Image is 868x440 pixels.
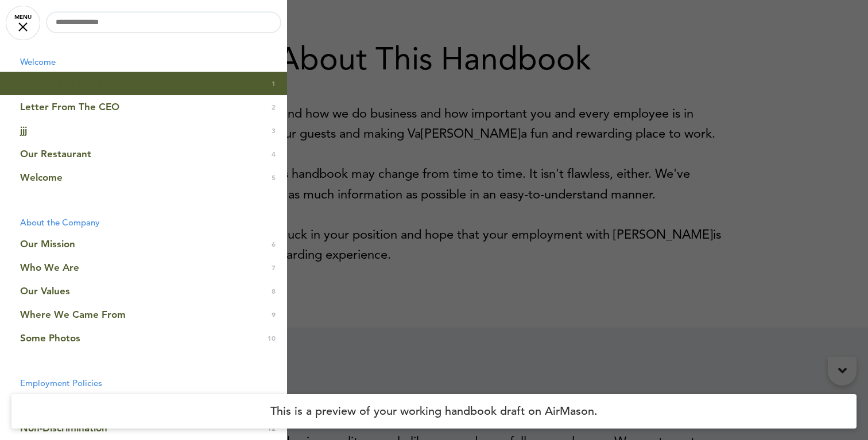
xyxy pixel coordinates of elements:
[272,149,276,159] span: 4
[20,102,119,112] span: Letter From The CEO
[20,333,80,343] span: Some Photos
[272,173,276,182] span: 5
[20,239,75,249] span: Our Mission
[272,286,276,296] span: 8
[20,79,121,88] span: About This Handbook
[6,6,40,40] a: MENU
[20,263,79,272] span: Who We Are
[20,286,70,296] span: Our Values
[272,102,276,112] span: 2
[268,333,276,343] span: 10
[20,173,63,182] span: Welcome
[11,394,857,429] h4: This is a preview of your working handbook draft on AirMason.
[272,310,276,320] span: 9
[20,310,126,320] span: Where We Came From
[272,239,276,249] span: 6
[20,149,91,159] span: Our Restaurant
[272,79,276,88] span: 1
[20,423,107,433] span: Non-Discrimination
[20,126,27,135] span: jjj
[272,126,276,135] span: 3
[272,263,276,272] span: 7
